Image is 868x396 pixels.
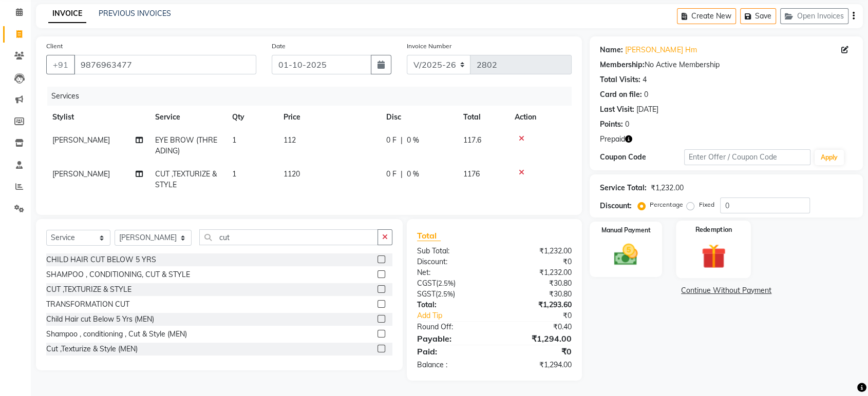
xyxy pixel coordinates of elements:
[407,42,451,51] label: Invoice Number
[46,299,129,310] div: TRANSFORMATION CUT
[386,135,397,146] span: 0 F
[636,104,658,115] div: [DATE]
[644,89,648,100] div: 0
[401,169,403,180] span: |
[600,104,634,115] div: Last Visit:
[417,279,436,288] span: CGST
[438,290,453,298] span: 2.5%
[417,289,436,299] span: SGST
[155,135,217,155] span: EYE BROW (THREADING)
[495,322,580,332] div: ₹0.40
[495,256,580,267] div: ₹0
[457,106,508,129] th: Total
[74,55,256,74] input: Search by Name/Mobile/Email/Code
[643,74,647,85] div: 4
[199,229,378,245] input: Search or Scan
[495,360,580,370] div: ₹1,294.00
[693,241,733,271] img: _gift.svg
[592,285,861,296] a: Continue Without Payment
[650,200,683,209] label: Percentage
[600,60,853,70] div: No Active Membership
[46,284,131,295] div: CUT ,TEXTURIZE & STYLE
[600,183,647,193] div: Service Total:
[463,169,480,179] span: 1176
[815,150,844,165] button: Apply
[600,201,632,211] div: Discount:
[46,55,75,74] button: +91
[46,42,63,51] label: Client
[495,300,580,310] div: ₹1,293.60
[52,169,110,179] span: [PERSON_NAME]
[52,135,110,145] span: [PERSON_NAME]
[409,360,495,370] div: Balance :
[48,5,86,23] a: INVOICE
[780,8,848,24] button: Open Invoices
[409,322,495,332] div: Round Off:
[409,246,495,256] div: Sub Total:
[699,200,714,209] label: Fixed
[409,310,508,321] a: Add Tip
[625,45,696,55] a: [PERSON_NAME] Hm
[277,106,380,129] th: Price
[284,169,300,179] span: 1120
[625,119,629,130] div: 0
[272,42,286,51] label: Date
[677,8,736,24] button: Create New
[508,106,572,129] th: Action
[409,332,495,345] div: Payable:
[600,74,640,85] div: Total Visits:
[600,60,645,70] div: Membership:
[46,106,149,129] th: Stylist
[495,332,580,345] div: ₹1,294.00
[46,254,156,265] div: CHILD HAIR CUT BELOW 5 YRS
[46,269,190,280] div: SHAMPOO , CONDITIONING, CUT & STYLE
[284,135,296,145] span: 112
[232,135,236,145] span: 1
[409,267,495,278] div: Net:
[46,314,154,325] div: Child Hair cut Below 5 Yrs (MEN)
[99,9,171,18] a: PREVIOUS INVOICES
[601,226,651,235] label: Manual Payment
[46,344,138,354] div: Cut ,Texturize & Style (MEN)
[495,278,580,289] div: ₹30.80
[495,289,580,300] div: ₹30.80
[684,149,810,165] input: Enter Offer / Coupon Code
[438,279,454,287] span: 2.5%
[600,45,623,55] div: Name:
[417,230,441,241] span: Total
[401,135,403,146] span: |
[600,134,625,145] span: Prepaid
[600,89,642,100] div: Card on file:
[407,169,419,180] span: 0 %
[47,87,579,106] div: Services
[600,119,623,130] div: Points:
[607,241,645,268] img: _cash.svg
[409,300,495,310] div: Total:
[695,225,732,234] label: Redemption
[495,345,580,358] div: ₹0
[409,289,495,300] div: ( )
[46,329,187,340] div: Shampoo , conditioning , Cut & Style (MEN)
[386,169,397,180] span: 0 F
[226,106,277,129] th: Qty
[740,8,776,24] button: Save
[495,246,580,256] div: ₹1,232.00
[463,135,481,145] span: 117.6
[651,183,683,193] div: ₹1,232.00
[232,169,236,179] span: 1
[409,345,495,358] div: Paid:
[495,267,580,278] div: ₹1,232.00
[155,169,217,189] span: CUT ,TEXTURIZE & STYLE
[409,256,495,267] div: Discount:
[380,106,457,129] th: Disc
[149,106,226,129] th: Service
[409,278,495,289] div: ( )
[508,310,579,321] div: ₹0
[600,152,684,163] div: Coupon Code
[407,135,419,146] span: 0 %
